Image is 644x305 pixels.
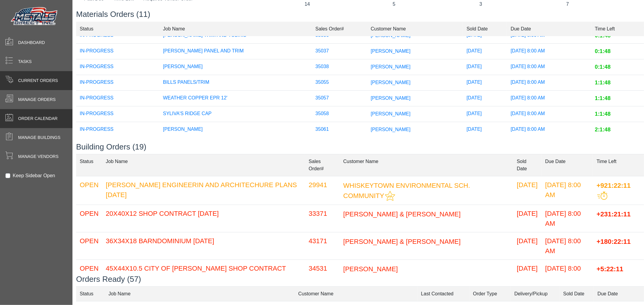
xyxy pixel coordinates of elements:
[595,64,610,70] span: 0:1:48
[13,172,55,179] label: Keep Sidebar Open
[76,21,159,36] td: Status
[102,176,305,205] td: [PERSON_NAME] ENGINEERIN AND ARCHITECHURE PLANS [DATE]
[76,205,102,232] td: OPEN
[442,1,520,8] div: 3
[595,33,610,39] span: 0:1:48
[102,232,305,259] td: 36X34X18 BARNDOMINIUM [DATE]
[343,181,470,200] span: WHISKEYTOWN ENVIRONMENTAL SCH. COMMUNITY
[542,205,593,232] td: [DATE] 8:00 AM
[595,48,610,54] span: 0:1:48
[268,1,346,8] div: 14
[507,90,591,106] td: [DATE] 8:00 AM
[159,122,312,137] td: [PERSON_NAME]
[418,286,469,301] td: Last Contacted
[597,192,607,200] img: This order should be prioritized
[593,154,644,176] td: Time Left
[159,21,312,36] td: Job Name
[76,10,644,19] h3: Materials Orders (11)
[343,237,461,245] span: [PERSON_NAME] & [PERSON_NAME]
[371,96,411,101] span: [PERSON_NAME]
[76,259,102,287] td: OPEN
[76,232,102,259] td: OPEN
[371,33,411,38] span: [PERSON_NAME]
[18,134,60,141] span: Manage Buildings
[595,80,610,86] span: 1:1:48
[102,205,305,232] td: 20X40X12 SHOP CONTRACT [DATE]
[507,43,591,59] td: [DATE] 8:00 AM
[305,259,339,287] td: 34531
[463,90,507,106] td: [DATE]
[463,43,507,59] td: [DATE]
[159,75,312,90] td: BILLS PANELS/TRIM
[343,210,461,218] span: [PERSON_NAME] & [PERSON_NAME]
[597,237,631,245] span: +180:22:11
[595,111,610,117] span: 1:1:48
[511,286,560,301] td: Delivery/Pickup
[305,205,339,232] td: 33371
[76,122,159,137] td: IN-PROGRESS
[513,232,542,259] td: [DATE]
[542,232,593,259] td: [DATE] 8:00 AM
[542,259,593,287] td: [DATE] 8:00 AM
[597,210,631,218] span: +231:21:11
[312,106,367,122] td: 35058
[513,154,542,176] td: Sold Date
[340,154,513,176] td: Customer Name
[18,77,58,84] span: Current Orders
[367,21,463,36] td: Customer Name
[591,21,644,36] td: Time Left
[159,59,312,75] td: [PERSON_NAME]
[76,59,159,75] td: IN-PROGRESS
[513,176,542,205] td: [DATE]
[305,232,339,259] td: 43171
[312,59,367,75] td: 35038
[594,286,644,301] td: Due Date
[597,181,631,189] span: +921:22:11
[463,106,507,122] td: [DATE]
[469,286,511,301] td: Order Type
[371,127,411,132] span: [PERSON_NAME]
[463,59,507,75] td: [DATE]
[312,43,367,59] td: 35037
[312,90,367,106] td: 35057
[597,265,623,272] span: +5:22:11
[463,75,507,90] td: [DATE]
[76,43,159,59] td: IN-PROGRESS
[18,153,59,160] span: Manage Vendors
[507,122,591,137] td: [DATE] 8:00 AM
[542,154,593,176] td: Due Date
[595,95,610,101] span: 1:1:48
[385,191,395,201] img: This customer should be prioritized
[102,154,305,176] td: Job Name
[463,21,507,36] td: Sold Date
[507,106,591,122] td: [DATE] 8:00 AM
[343,265,398,272] span: [PERSON_NAME]
[18,39,45,46] span: Dashboard
[312,122,367,137] td: 35061
[371,111,411,116] span: [PERSON_NAME]
[76,154,102,176] td: Status
[159,43,312,59] td: [PERSON_NAME] PANEL AND TRIM
[76,286,105,301] td: Status
[305,176,339,205] td: 29941
[76,90,159,106] td: IN-PROGRESS
[371,80,411,85] span: [PERSON_NAME]
[507,59,591,75] td: [DATE] 8:00 AM
[102,259,305,287] td: 45X44X10.5 CITY OF [PERSON_NAME] SHOP CONTRACT [DATE]
[542,176,593,205] td: [DATE] 8:00 AM
[159,106,312,122] td: SYLIVA'S RIDGE CAP
[18,96,56,103] span: Manage Orders
[355,1,433,8] div: 5
[312,21,367,36] td: Sales Order#
[595,127,610,133] span: 2:1:48
[18,115,58,122] span: Order Calendar
[371,64,411,69] span: [PERSON_NAME]
[513,205,542,232] td: [DATE]
[507,75,591,90] td: [DATE] 8:00 AM
[105,286,295,301] td: Job Name
[295,286,418,301] td: Customer Name
[529,1,606,8] div: 7
[76,106,159,122] td: IN-PROGRESS
[76,142,644,152] h3: Building Orders (19)
[507,21,591,36] td: Due Date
